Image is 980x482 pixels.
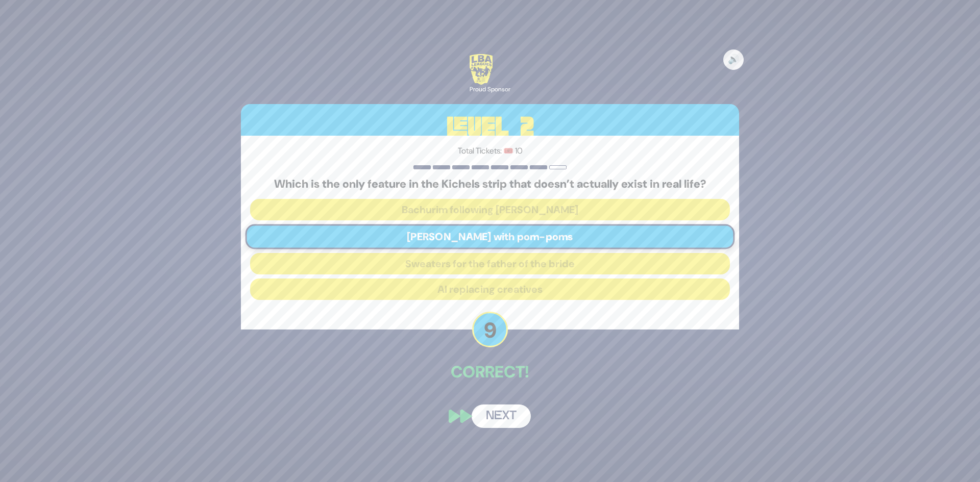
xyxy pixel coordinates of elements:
button: Bachurim following [PERSON_NAME] [250,199,730,220]
button: Sweaters for the father of the bride [250,253,730,274]
div: Proud Sponsor [470,85,510,94]
button: Next [472,404,531,428]
h5: Which is the only feature in the Kichels strip that doesn’t actually exist in real life? [250,177,730,191]
button: AI replacing creatives [250,278,730,300]
p: 9 [472,312,508,347]
h3: Level 2 [241,104,739,150]
p: Total Tickets: 🎟️ 10 [250,145,730,157]
button: [PERSON_NAME] with pom-poms [246,224,735,249]
p: Correct! [241,360,739,384]
img: LBA [470,54,493,85]
button: 🔊 [723,49,744,70]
